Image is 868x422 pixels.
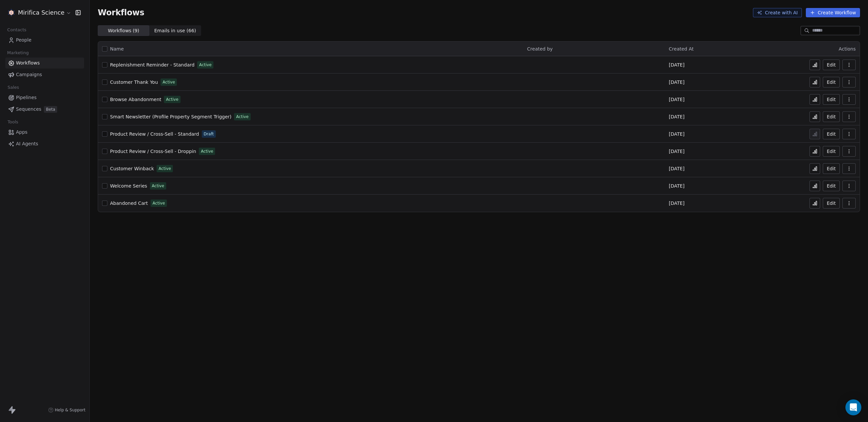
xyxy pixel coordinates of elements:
a: Welcome Series [110,183,147,189]
button: Edit [823,60,840,70]
a: SequencesBeta [5,104,84,115]
span: Name [110,46,124,53]
span: Customer Winback [110,166,154,171]
a: Browse Abandonment [110,96,161,103]
div: Open Intercom Messenger [845,399,861,415]
span: Replenishment Reminder - Standard [110,62,194,68]
button: Edit [823,94,840,105]
button: Edit [823,181,840,191]
span: [DATE] [669,165,684,172]
span: Active [163,79,175,85]
span: Active [236,114,248,120]
a: Help & Support [48,407,85,413]
span: Campaigns [16,71,42,78]
span: [DATE] [669,200,684,207]
span: Created by [527,46,553,52]
button: Edit [823,129,840,139]
span: AI Agents [16,140,38,147]
span: Workflows [16,60,40,67]
a: Pipelines [5,92,84,103]
span: [DATE] [669,131,684,137]
span: Active [199,62,211,68]
span: Contacts [4,25,29,35]
button: Edit [823,146,840,157]
span: Active [166,96,178,102]
button: Edit [823,77,840,87]
span: Active [153,200,165,206]
button: Create with AI [753,8,802,17]
span: [DATE] [669,96,684,103]
span: Apps [16,129,28,136]
span: [DATE] [669,183,684,189]
span: Product Review / Cross-Sell - Standard [110,131,199,137]
span: Active [159,166,171,172]
button: Mirifica Science [8,7,71,18]
span: Draft [204,131,214,137]
span: [DATE] [669,148,684,155]
span: Welcome Series [110,183,147,189]
span: Created At [669,46,694,52]
span: [DATE] [669,113,684,120]
span: Customer Thank You [110,79,158,85]
a: Customer Winback [110,165,154,172]
a: Customer Thank You [110,79,158,85]
span: Active [201,148,213,154]
a: Product Review / Cross-Sell - Droppin [110,148,196,155]
button: Edit [823,111,840,122]
span: Actions [839,46,856,52]
a: Product Review / Cross-Sell - Standard [110,131,199,137]
span: Sales [5,82,22,92]
span: Abandoned Cart [110,201,148,206]
span: Active [152,183,164,189]
span: Browse Abandonment [110,97,161,102]
button: Edit [823,198,840,209]
span: Pipelines [16,94,37,101]
span: Tools [5,117,21,127]
span: [DATE] [669,62,684,68]
button: Edit [823,163,840,174]
span: [DATE] [669,79,684,85]
span: Beta [44,106,57,113]
a: People [5,35,84,46]
span: Emails in use ( 66 ) [154,27,196,34]
button: Create Workflow [806,8,860,17]
span: Marketing [4,48,32,58]
span: Mirifica Science [18,8,64,17]
img: MIRIFICA%20science_logo_icon-big.png [7,9,15,17]
a: Replenishment Reminder - Standard [110,62,194,68]
span: Sequences [16,106,41,113]
span: Product Review / Cross-Sell - Droppin [110,149,196,154]
span: Help & Support [55,407,85,413]
span: People [16,37,32,44]
a: Workflows [5,58,84,69]
a: Smart Newsletter (Profile Property Segment Trigger) [110,113,231,120]
a: Abandoned Cart [110,200,148,207]
a: Campaigns [5,69,84,80]
a: Apps [5,127,84,138]
span: Smart Newsletter (Profile Property Segment Trigger) [110,114,231,119]
span: Workflows [98,8,144,17]
a: AI Agents [5,138,84,149]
